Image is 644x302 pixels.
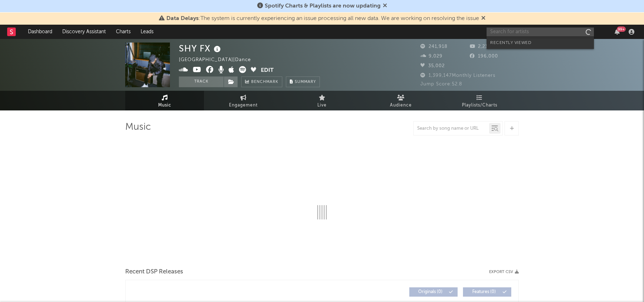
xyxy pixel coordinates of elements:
a: Leads [136,25,158,39]
a: Engagement [204,91,283,110]
span: Summary [295,80,316,84]
span: : The system is currently experiencing an issue processing all new data. We are working on resolv... [166,16,479,21]
span: 196,000 [470,54,498,59]
span: Music [158,101,171,110]
a: Playlists/Charts [440,91,519,110]
a: Discovery Assistant [57,25,111,39]
button: Edit [261,66,274,75]
div: 99 + [617,26,626,32]
div: [GEOGRAPHIC_DATA] | Dance [179,56,259,64]
span: Features ( 0 ) [468,290,501,294]
span: Recent DSP Releases [125,268,183,276]
span: 9,029 [420,54,443,59]
button: Export CSV [489,270,519,274]
a: Dashboard [23,25,57,39]
a: Audience [361,91,440,110]
button: Features(0) [463,287,511,297]
button: Summary [286,76,320,87]
input: Search for artists [487,28,594,36]
a: Live [283,91,361,110]
span: Dismiss [383,3,387,9]
span: Spotify Charts & Playlists are now updating [265,3,381,9]
span: Jump Score: 52.8 [420,82,462,86]
span: Audience [390,101,412,110]
span: 2,230 [470,44,491,49]
button: 99+ [615,29,620,35]
span: 241,918 [420,44,448,49]
span: Benchmark [251,78,278,86]
a: Music [125,91,204,110]
span: 1,399,147 Monthly Listeners [420,73,496,78]
span: Engagement [229,101,258,110]
span: Data Delays [166,16,199,21]
a: Charts [111,25,136,39]
span: Originals ( 0 ) [414,290,447,294]
button: Originals(0) [409,287,458,297]
button: Track [179,76,224,87]
span: Playlists/Charts [462,101,497,110]
a: Benchmark [241,76,282,87]
span: Dismiss [481,16,486,21]
div: SHY FX [179,43,223,54]
span: 35,002 [420,64,445,68]
div: Recently Viewed [490,39,590,47]
input: Search by song name or URL [414,126,489,132]
span: Live [317,101,327,110]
